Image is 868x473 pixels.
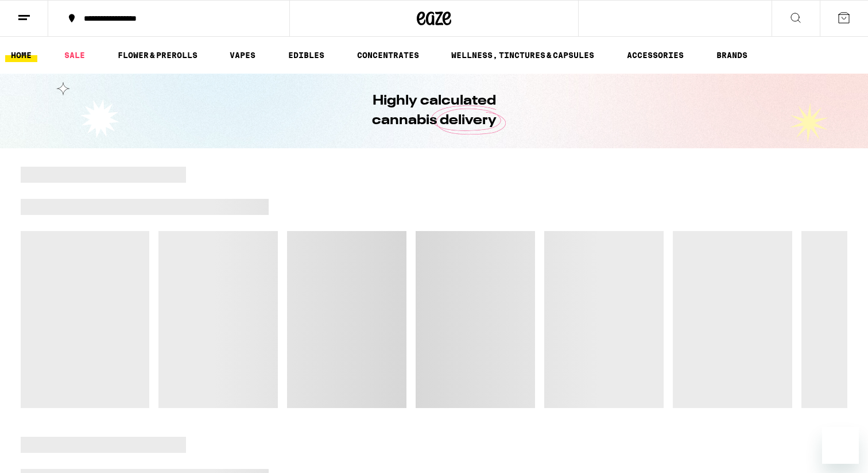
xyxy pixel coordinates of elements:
[224,48,261,62] a: VAPES
[112,48,203,62] a: FLOWER & PREROLLS
[822,427,859,464] iframe: Button to launch messaging window
[59,48,91,62] a: SALE
[5,48,37,62] a: HOME
[339,91,529,130] h1: Highly calculated cannabis delivery
[445,48,600,62] a: WELLNESS, TINCTURES & CAPSULES
[711,48,753,62] a: BRANDS
[621,48,689,62] a: ACCESSORIES
[282,48,330,62] a: EDIBLES
[351,48,425,62] a: CONCENTRATES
